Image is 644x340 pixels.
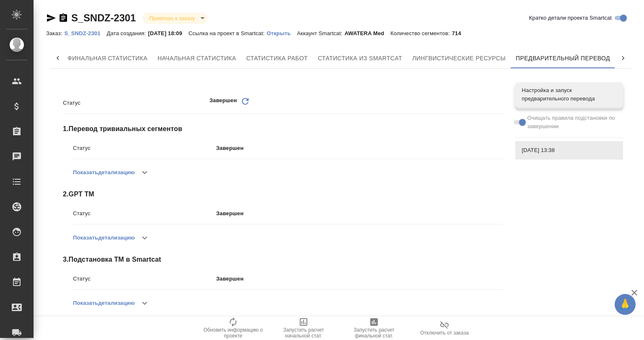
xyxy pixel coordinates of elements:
[46,13,56,23] button: Скопировать ссылку для ЯМессенджера
[515,141,623,160] div: [DATE] 13:38
[452,30,467,36] p: 714
[516,53,610,64] span: Предварительный перевод
[46,30,64,36] p: Заказ:
[63,255,503,265] span: 3 . Подстановка ТМ в Smartcat
[246,53,308,64] span: Статистика работ
[390,30,452,36] p: Количество сегментов:
[73,228,135,248] button: Показатьдетализацию
[273,327,334,339] span: Запустить расчет начальной стат.
[618,296,632,313] span: 🙏
[216,209,503,218] p: Завершен
[339,317,409,340] button: Запустить расчет финальной стат.
[297,30,344,36] p: Аккаунт Smartcat:
[148,30,189,36] p: [DATE] 18:09
[409,317,480,340] button: Отключить от заказа
[73,162,135,183] button: Показатьдетализацию
[522,146,616,155] span: [DATE] 13:38
[189,30,267,36] p: Ссылка на проект в Smartcat:
[267,30,297,36] p: Открыть
[344,327,404,339] span: Запустить расчет финальной стат.
[107,30,148,36] p: Дата создания:
[147,15,197,22] button: Привязан к заказу
[73,209,216,218] p: Статус
[63,189,503,199] span: 2 . GPT TM
[318,53,402,64] span: Статистика из Smartcat
[73,293,135,313] button: Показатьдетализацию
[64,30,106,36] p: S_SNDZ-2301
[412,53,506,64] span: Лингвистические ресурсы
[63,99,210,107] p: Статус
[216,144,503,152] p: Завершен
[64,29,106,36] a: S_SNDZ-2301
[210,96,237,109] p: Завершен
[73,275,216,283] p: Статус
[522,86,616,103] span: Настройка и запуск предварительного перевода
[529,14,612,22] span: Кратко детали проекта Smartcat
[515,82,623,107] div: Настройка и запуск предварительного перевода
[420,330,469,336] span: Отключить от заказа
[68,53,148,64] span: Финальная статистика
[73,144,216,152] p: Статус
[345,30,391,36] p: AWATERA Med
[158,53,236,64] span: Начальная статистика
[527,114,617,131] span: Очищать правила подстановки по завершении
[143,13,208,24] div: Привязан к заказу
[615,294,636,315] button: 🙏
[71,12,136,23] a: S_SNDZ-2301
[203,327,263,339] span: Обновить информацию о проекте
[267,29,297,36] a: Открыть
[198,317,268,340] button: Обновить информацию о проекте
[268,317,339,340] button: Запустить расчет начальной стат.
[216,275,503,283] p: Завершен
[63,124,503,134] span: 1 . Перевод тривиальных сегментов
[58,13,68,23] button: Скопировать ссылку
